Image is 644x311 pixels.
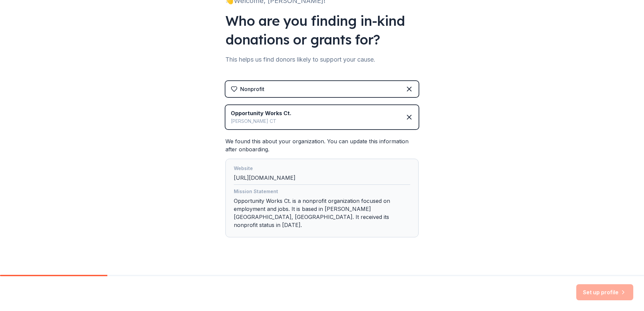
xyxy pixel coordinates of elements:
[234,187,410,197] div: Mission Statement
[225,54,419,65] div: This helps us find donors likely to support your cause.
[231,109,291,117] div: Opportunity Works Ct.
[234,187,410,232] div: Opportunity Works Ct. is a nonprofit organization focused on employment and jobs. It is based in ...
[231,117,291,125] div: [PERSON_NAME] CT
[234,164,410,185] div: [URL][DOMAIN_NAME]
[234,164,410,174] div: Website
[225,137,419,237] div: We found this about your organization. You can update this information after onboarding.
[240,85,264,93] div: Nonprofit
[225,11,419,49] div: Who are you finding in-kind donations or grants for?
